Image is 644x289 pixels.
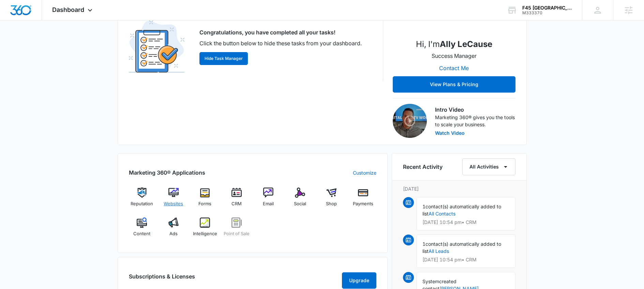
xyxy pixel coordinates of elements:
[294,200,306,207] span: Social
[422,220,510,225] p: [DATE] 10:54 pm • CRM
[522,11,572,15] div: account id
[422,241,501,254] span: contact(s) automatically added to list
[522,5,572,11] div: account name
[287,188,313,212] a: Social
[52,6,84,13] span: Dashboard
[326,200,337,207] span: Shop
[435,106,515,114] h3: Intro Video
[129,272,195,286] h2: Subscriptions & Licenses
[403,163,443,171] h6: Recent Activity
[435,114,515,128] p: Marketing 360® gives you the tools to scale your business.
[192,218,218,242] a: Intelligence
[422,204,501,216] span: contact(s) automatically added to list
[342,272,376,289] button: Upgrade
[129,168,205,177] h2: Marketing 360® Applications
[224,218,250,242] a: Point of Sale
[393,104,427,138] img: Intro Video
[318,188,345,212] a: Shop
[403,185,515,192] p: [DATE]
[131,200,153,207] span: Reputation
[435,131,465,135] button: Watch Video
[160,188,186,212] a: Websites
[224,230,250,237] span: Point of Sale
[429,248,449,254] a: All Leads
[198,200,211,207] span: Forms
[350,188,376,212] a: Payments
[422,204,425,209] span: 1
[231,200,242,207] span: CRM
[133,230,150,237] span: Content
[129,218,155,242] a: Content
[255,188,282,212] a: Email
[263,200,274,207] span: Email
[192,188,218,212] a: Forms
[160,218,186,242] a: Ads
[164,200,183,207] span: Websites
[199,28,362,36] p: Congratulations, you have completed all your tasks!
[393,76,515,93] button: View Plans & Pricing
[422,278,439,284] span: System
[199,39,362,47] p: Click the button below to hide these tasks from your dashboard.
[199,52,248,65] button: Hide Task Manager
[422,241,425,247] span: 1
[353,169,376,176] a: Customize
[462,158,515,175] button: All Activities
[193,230,217,237] span: Intelligence
[440,39,492,49] strong: Ally LeCause
[432,60,476,76] button: Contact Me
[416,38,492,50] p: Hi, I'm
[169,230,178,237] span: Ads
[353,200,373,207] span: Payments
[129,188,155,212] a: Reputation
[224,188,250,212] a: CRM
[432,52,477,60] p: Success Manager
[429,211,455,216] a: All Contacts
[422,257,510,262] p: [DATE] 10:54 pm • CRM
